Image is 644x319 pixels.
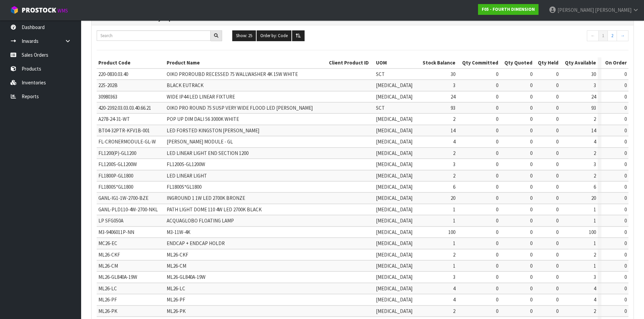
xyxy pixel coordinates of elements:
[167,274,206,280] span: ML26-GL840A-19W
[595,7,631,13] span: [PERSON_NAME]
[453,172,455,179] span: 2
[376,71,385,77] span: SCT
[594,161,596,167] span: 3
[376,263,412,269] span: [MEDICAL_DATA]
[556,161,558,167] span: 0
[167,94,235,100] span: WIDE IP44 LED LINEAR FIXTURE
[530,138,532,145] span: 0
[607,30,617,41] a: 2
[530,285,532,292] span: 0
[591,105,596,111] span: 93
[376,172,412,179] span: [MEDICAL_DATA]
[376,150,412,156] span: [MEDICAL_DATA]
[496,240,498,246] span: 0
[556,263,558,269] span: 0
[453,308,455,314] span: 2
[10,6,19,14] img: cube-alt.png
[453,240,455,246] span: 1
[589,229,596,235] span: 100
[556,251,558,258] span: 0
[530,94,532,100] span: 0
[167,172,207,179] span: LED LINEAR LIGHT
[496,296,498,303] span: 0
[624,71,627,77] span: 0
[624,229,627,235] span: 0
[98,296,117,303] span: ML26-PF
[257,30,291,41] button: Order by: Code
[453,184,455,190] span: 6
[624,240,627,246] span: 0
[98,105,151,111] span: 420-2392.03.03.03.40.66.21
[496,274,498,280] span: 0
[451,71,455,77] span: 30
[98,251,120,258] span: ML26-CKF
[453,206,455,213] span: 1
[594,308,596,314] span: 2
[624,195,627,201] span: 0
[624,150,627,156] span: 0
[624,161,627,167] span: 0
[594,285,596,292] span: 4
[453,116,455,122] span: 2
[496,172,498,179] span: 0
[376,127,412,134] span: [MEDICAL_DATA]
[556,217,558,224] span: 0
[496,285,498,292] span: 0
[451,127,455,134] span: 14
[624,206,627,213] span: 0
[496,206,498,213] span: 0
[556,82,558,88] span: 0
[530,127,532,134] span: 0
[448,229,455,235] span: 100
[594,217,596,224] span: 1
[98,127,150,134] span: BT04-32PTR-KFV1B-001
[97,16,628,22] h3: Stock On Hand Summary Report
[98,161,137,167] span: FL1200S-GL1200W
[98,263,118,269] span: ML26-CM
[624,172,627,179] span: 0
[530,206,532,213] span: 0
[453,263,455,269] span: 1
[374,57,418,68] th: UOM
[530,274,532,280] span: 0
[556,195,558,201] span: 0
[496,251,498,258] span: 0
[556,127,558,134] span: 0
[598,30,608,41] a: 1
[591,195,596,201] span: 20
[624,138,627,145] span: 0
[530,240,532,246] span: 0
[98,82,118,88] span: 225-202B
[594,274,596,280] span: 3
[167,127,259,134] span: LED FORSTED KINGSTON [PERSON_NAME]
[530,263,532,269] span: 0
[167,240,225,246] span: ENDCAP + ENDCAP HOLDR
[530,308,532,314] span: 0
[167,82,204,88] span: BLACK EUTRACK
[167,308,186,314] span: ML26-PK
[624,308,627,314] span: 0
[594,172,596,179] span: 2
[624,296,627,303] span: 0
[453,138,455,145] span: 4
[556,229,558,235] span: 0
[98,274,137,280] span: ML26-GL840A-19W
[98,308,117,314] span: ML26-PK
[376,116,412,122] span: [MEDICAL_DATA]
[376,184,412,190] span: [MEDICAL_DATA]
[376,82,412,88] span: [MEDICAL_DATA]
[167,138,233,145] span: [PERSON_NAME] MODULE - GL
[167,161,205,167] span: FL1200S-GL1200W
[556,308,558,314] span: 0
[591,127,596,134] span: 14
[496,308,498,314] span: 0
[530,161,532,167] span: 0
[376,105,385,111] span: SCT
[594,116,596,122] span: 2
[98,206,158,213] span: GANL-PLD110-4W-2700-NKL
[98,285,117,292] span: ML26-LC
[496,71,498,77] span: 0
[496,263,498,269] span: 0
[98,195,148,201] span: GANL-IG1-1W-2700-BZE
[556,138,558,145] span: 0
